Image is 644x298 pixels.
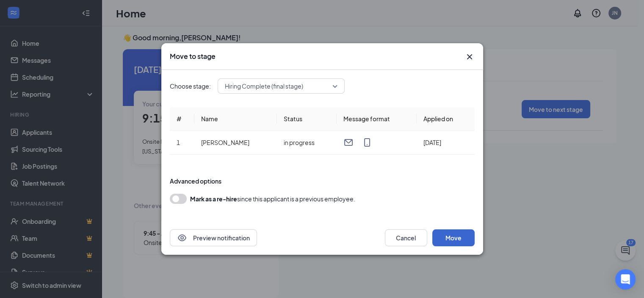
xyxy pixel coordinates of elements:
[343,137,354,148] svg: Email
[170,229,257,246] button: EyePreview notification
[170,81,211,91] span: Choose stage:
[170,177,475,185] div: Advanced options
[190,194,355,204] div: since this applicant is a previous employee.
[170,107,195,131] th: #
[362,137,372,148] svg: MobileSms
[464,52,475,62] svg: Cross
[385,229,427,246] button: Cancel
[177,139,180,146] span: 1
[170,52,216,61] h3: Move to stage
[194,107,277,131] th: Name
[417,131,474,155] td: [DATE]
[190,195,237,203] b: Mark as a re-hire
[464,52,475,62] button: Close
[615,269,636,290] div: Open Intercom Messenger
[432,229,475,246] button: Move
[277,107,336,131] th: Status
[194,131,277,155] td: [PERSON_NAME]
[225,80,303,92] span: Hiring Complete (final stage)
[277,131,336,155] td: in progress
[337,107,417,131] th: Message format
[417,107,474,131] th: Applied on
[177,233,187,243] svg: Eye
